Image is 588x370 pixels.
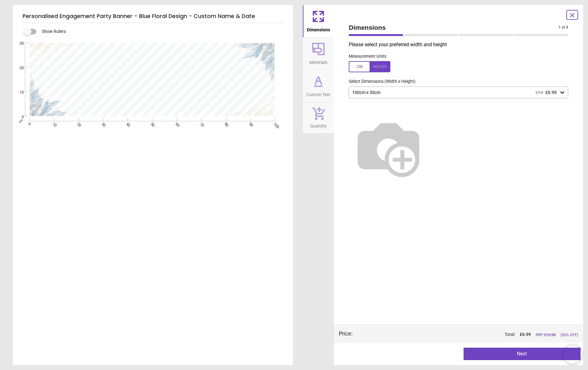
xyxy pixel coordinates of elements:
span: RRP [536,332,556,338]
button: Custom Text [303,70,334,102]
span: 6.99 [522,332,531,337]
img: Helper for size comparison [349,108,428,188]
div: Show Rulers [28,28,293,35]
button: Quantity [303,102,334,133]
span: Quantity [310,120,327,129]
span: Custom Text [306,89,330,98]
span: £ [520,332,531,338]
span: £ 13.98 [544,332,556,337]
span: 10 [12,90,24,95]
span: 0 [12,114,24,120]
button: Dimensions [303,5,334,37]
span: £14 [536,90,543,95]
span: 30 [12,41,24,46]
span: (50% OFF) [560,332,578,338]
button: Materials [303,38,334,70]
iframe: Brevo live chat [563,345,582,364]
h5: Personalised Engagement Party Banner - Blue Floral Design - Custom Name & Date [23,10,283,23]
span: 1 of 4 [559,25,568,30]
span: Dimensions [307,24,330,33]
div: Total: [362,332,578,338]
span: £6.99 [545,90,557,95]
span: 20 [12,65,24,71]
p: Please select your preferred width and height [349,41,573,48]
button: Next [464,348,581,360]
div: 100cm x 30cm [352,90,559,95]
span: Dimensions [349,23,559,32]
label: Select Dimensions (Width x Height) [344,78,415,85]
span: Materials [309,56,327,66]
div: Price : [339,330,352,337]
label: Measurement Units [349,53,386,60]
